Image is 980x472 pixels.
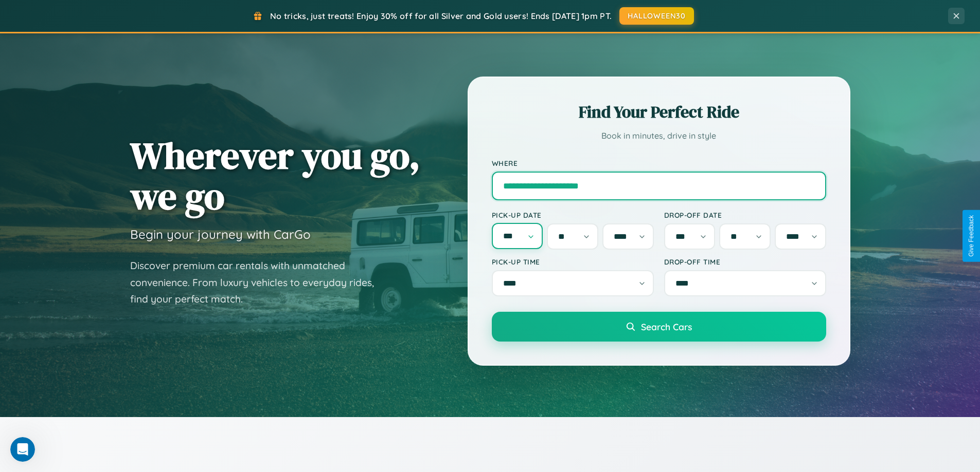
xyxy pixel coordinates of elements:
[664,257,826,266] label: Drop-off Time
[492,211,654,219] label: Pick-up Date
[130,135,420,216] h1: Wherever you go, we go
[968,215,975,257] div: Give Feedback
[492,101,826,123] h2: Find Your Perfect Ride
[130,226,311,242] h3: Begin your journey with CarGo
[641,321,692,332] span: Search Cars
[492,257,654,266] label: Pick-up Time
[492,312,826,342] button: Search Cars
[492,159,826,167] label: Where
[270,11,612,21] span: No tricks, just treats! Enjoy 30% off for all Silver and Gold users! Ends [DATE] 1pm PT.
[619,7,694,25] button: HALLOWEEN30
[10,437,35,462] iframe: Intercom live chat
[664,211,826,219] label: Drop-off Date
[492,128,826,143] p: Book in minutes, drive in style
[130,257,387,308] p: Discover premium car rentals with unmatched convenience. From luxury vehicles to everyday rides, ...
